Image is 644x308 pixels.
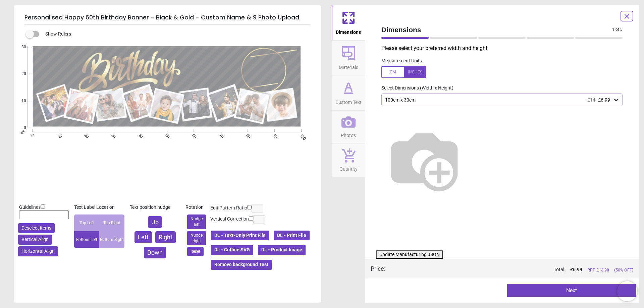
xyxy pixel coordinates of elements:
[135,231,152,243] button: Left
[155,231,176,243] button: Right
[257,244,306,256] button: DL - Product Image
[573,267,582,272] span: 6.99
[210,259,272,270] button: Remove background Test
[74,231,99,248] div: Bottom Left
[18,246,58,256] button: Horizontal Align
[210,216,249,223] label: Vertical Correction
[24,11,310,25] h5: Personalised Happy 60th Birthday Banner - Black & Gold - Custom Name & 9 Photo Upload
[148,216,162,228] button: Up
[185,204,208,211] div: Rotation
[612,27,623,33] span: 1 of 5
[144,247,166,258] button: Down
[395,266,634,273] div: Total:
[18,223,55,233] button: Deselect items
[371,264,385,273] div: Price :
[617,281,637,301] iframe: Brevo live chat
[339,163,358,173] span: Quantity
[332,41,365,75] button: Materials
[19,204,41,210] span: Guidelines
[74,214,99,231] div: Top Left
[384,97,613,103] div: 100cm x 30cm
[13,125,26,131] span: 0
[336,26,361,36] span: Dimensions
[99,231,124,248] div: Bottom Right
[273,230,310,241] button: DL - Print File
[596,267,609,272] span: £ 13.98
[339,61,358,71] span: Materials
[614,267,633,273] span: (50% OFF)
[210,230,270,241] button: DL - Text-Only Print File
[381,117,467,203] img: Helper for size comparison
[187,231,206,246] button: Nudge right
[332,5,365,40] button: Dimensions
[587,97,595,103] span: £14
[332,75,365,110] button: Custom Text
[332,143,365,177] button: Quantity
[381,45,628,52] p: Please select your preferred width and height
[341,129,356,139] span: Photos
[13,71,26,77] span: 20
[335,96,362,106] span: Custom Text
[598,97,610,103] span: £6.99
[18,235,52,245] button: Vertical Align
[30,30,321,38] div: Show Rulers
[187,214,206,229] button: Nudge left
[13,98,26,104] span: 10
[507,284,636,297] button: Next
[74,204,124,211] div: Text Label Location
[130,204,180,211] div: Text position nudge
[332,111,365,143] button: Photos
[381,25,612,35] span: Dimensions
[376,250,443,259] button: Update Manufacturing JSON
[210,244,254,256] button: DL - Cutline SVG
[210,205,247,211] label: Edit Pattern Ratio
[376,85,453,91] label: Select Dimensions (Width x Height)
[381,58,422,64] label: Measurement Units
[587,267,609,273] span: RRP
[187,247,204,256] button: Reset
[99,214,124,231] div: Top Right
[570,266,582,273] span: £
[13,44,26,50] span: 30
